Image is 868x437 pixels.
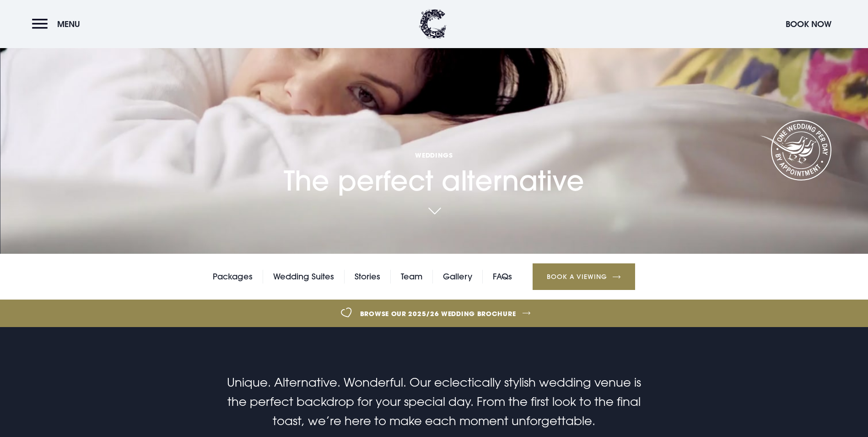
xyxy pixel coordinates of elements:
[443,270,472,284] a: Gallery
[284,97,584,197] h1: The perfect alternative
[273,270,334,284] a: Wedding Suites
[213,270,253,284] a: Packages
[419,9,447,39] img: Clandeboye Lodge
[32,14,85,34] button: Menu
[533,263,635,290] a: Book a Viewing
[493,270,512,284] a: FAQs
[781,14,836,34] button: Book Now
[57,19,80,29] span: Menu
[355,270,380,284] a: Stories
[401,270,422,284] a: Team
[284,151,584,159] span: Weddings
[216,373,652,431] p: Unique. Alternative. Wonderful. Our eclectically stylish wedding venue is the perfect backdrop fo...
